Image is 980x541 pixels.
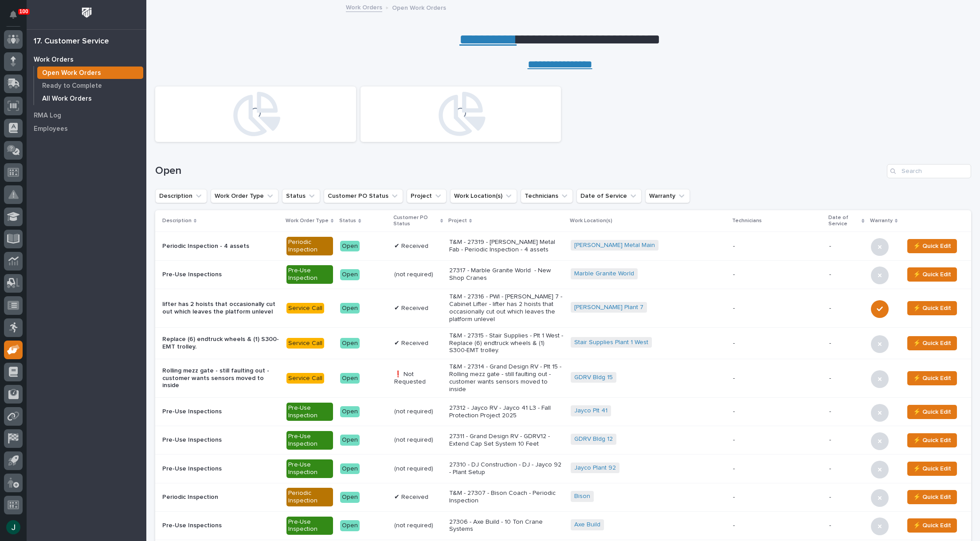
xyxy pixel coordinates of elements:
p: Pre-Use Inspections [162,436,279,444]
button: ⚡ Quick Edit [907,405,957,419]
button: Project [407,189,447,203]
button: Work Location(s) [450,189,517,203]
p: Project [448,216,467,226]
button: ⚡ Quick Edit [907,371,957,385]
tr: Pre-Use InspectionsPre-Use InspectionOpen(not required)27306 - Axe Build - 10 Ton Crane SystemsAx... [155,511,971,540]
input: Search [887,164,971,178]
p: - [829,522,863,529]
p: Open Work Orders [392,2,446,12]
a: Work Orders [27,53,146,66]
p: ✔ Received [394,243,442,250]
p: - [733,522,823,529]
p: - [829,436,863,444]
p: - [829,243,863,250]
button: Technicians [521,189,573,203]
button: ⚡ Quick Edit [907,433,957,447]
span: ⚡ Quick Edit [913,338,951,349]
div: Open [340,520,360,531]
p: ❗ Not Requested [394,371,442,386]
p: Replace (6) endtruck wheels & (1) S300-EMT trolley. [162,336,279,351]
p: Date of Service [828,213,859,229]
p: T&M - 27316 - PWI - [PERSON_NAME] 7 - Cabinet Lifter - lifter has 2 hoists that occasionally cut ... [449,293,564,323]
tr: Pre-Use InspectionsPre-Use InspectionOpen(not required)27311 - Grand Design RV - GDRV12 - Extend ... [155,426,971,455]
p: 27312 - Jayco RV - Jayco 41 L3 - Fall Protection Project 2025 [449,404,564,419]
span: ⚡ Quick Edit [913,241,951,251]
p: 27311 - Grand Design RV - GDRV12 - Extend Cap Set System 10 Feet [449,433,564,448]
a: Bison [574,493,590,500]
div: Periodic Inspection [286,237,333,255]
p: T&M - 27307 - Bison Coach - Periodic Inspection [449,490,564,505]
p: Pre-Use Inspections [162,465,279,473]
p: Work Orders [34,56,74,64]
button: ⚡ Quick Edit [907,518,957,533]
a: Work Orders [346,2,382,12]
div: Service Call [286,338,324,349]
p: - [733,305,823,312]
p: Work Location(s) [570,216,612,226]
span: ⚡ Quick Edit [913,373,951,384]
div: Open [340,406,360,417]
p: 100 [20,8,28,15]
div: 17. Customer Service [34,37,109,47]
span: ⚡ Quick Edit [913,407,951,417]
p: Pre-Use Inspections [162,271,279,278]
div: Open [340,241,360,252]
div: Open [340,303,360,314]
span: ⚡ Quick Edit [913,303,951,314]
div: Open [340,435,360,446]
a: Open Work Orders [34,67,146,79]
h1: Open [155,165,883,177]
p: - [733,243,823,250]
p: RMA Log [34,112,61,120]
div: Pre-Use Inspection [286,517,333,535]
p: Status [339,216,356,226]
tr: Periodic InspectionPeriodic InspectionOpen✔ ReceivedT&M - 27307 - Bison Coach - Periodic Inspecti... [155,483,971,511]
p: lifter has 2 hoists that occasionally cut out which leaves the platform unlevel [162,301,279,316]
p: T&M - 27314 - Grand Design RV - Plt 15 - Rolling mezz gate - still faulting out - customer wants ... [449,363,564,393]
p: - [733,465,823,473]
a: Jayco Plt 41 [574,407,608,415]
p: Work Order Type [286,216,329,226]
p: 27317 - Marble Granite World - New Shop Cranes [449,267,564,282]
a: All Work Orders [34,92,146,105]
button: Date of Service [576,189,642,203]
a: Ready to Complete [34,79,146,92]
div: Pre-Use Inspection [286,459,333,478]
tr: Replace (6) endtruck wheels & (1) S300-EMT trolley.Service CallOpen✔ ReceivedT&M - 27315 - Stair ... [155,328,971,359]
span: ⚡ Quick Edit [913,520,951,531]
tr: Rolling mezz gate - still faulting out - customer wants sensors moved to insideService CallOpen❗ ... [155,359,971,397]
p: - [829,305,863,312]
img: Workspace Logo [78,4,95,21]
p: T&M - 27315 - Stair Supplies - Plt 1 West - Replace (6) endtruck wheels & (1) S300-EMT trolley. [449,332,564,354]
p: - [733,375,823,382]
div: Notifications100 [11,11,23,25]
div: Pre-Use Inspection [286,403,333,421]
p: Pre-Use Inspections [162,408,279,416]
p: Employees [34,125,68,133]
a: Jayco Plant 92 [574,464,616,472]
tr: Pre-Use InspectionsPre-Use InspectionOpen(not required)27317 - Marble Granite World - New Shop Cr... [155,260,971,289]
p: - [733,408,823,416]
a: Marble Granite World [574,270,634,278]
p: - [733,436,823,444]
button: Warranty [645,189,690,203]
p: Open Work Orders [42,69,101,77]
div: Pre-Use Inspection [286,265,333,284]
button: ⚡ Quick Edit [907,490,957,504]
p: (not required) [394,271,442,278]
p: - [733,340,823,347]
button: ⚡ Quick Edit [907,239,957,253]
p: - [829,408,863,416]
button: ⚡ Quick Edit [907,462,957,476]
p: - [829,340,863,347]
a: RMA Log [27,109,146,122]
a: Employees [27,122,146,135]
div: Open [340,269,360,280]
p: - [733,494,823,501]
p: - [829,271,863,278]
div: Service Call [286,373,324,384]
button: Work Order Type [211,189,278,203]
p: 27306 - Axe Build - 10 Ton Crane Systems [449,518,564,533]
button: Notifications [4,5,23,24]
